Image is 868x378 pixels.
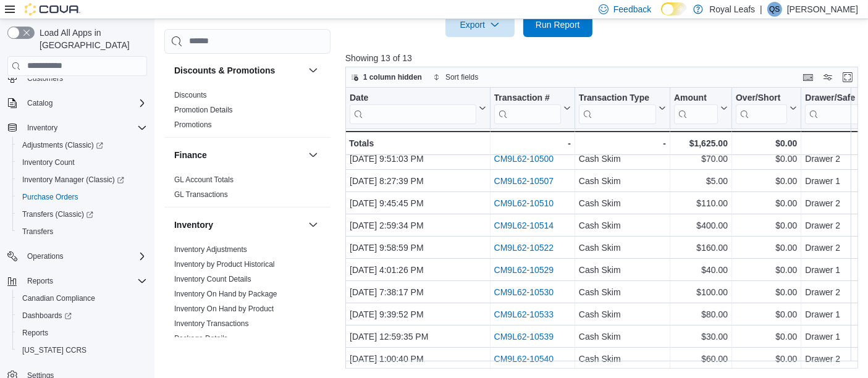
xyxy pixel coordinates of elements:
span: Transfers [22,227,53,237]
button: Sort fields [428,70,483,85]
div: Cash Skim [579,329,666,344]
div: $0.00 [736,262,797,277]
span: Purchase Orders [22,192,78,202]
div: $70.00 [674,151,728,166]
div: - [494,136,570,151]
button: Over/Short [736,92,797,124]
a: Inventory Count Details [174,274,251,283]
div: [DATE] 9:39:52 PM [350,307,486,322]
button: Customers [2,69,152,87]
button: Reports [22,274,58,288]
div: Cash Skim [579,218,666,233]
a: Package Details [174,334,228,342]
a: Promotions [174,120,212,128]
span: [US_STATE] CCRS [22,345,86,355]
span: Dashboards [22,311,72,321]
a: Transfers (Classic) [12,206,152,223]
a: Inventory by Product Historical [174,259,275,268]
button: Discounts & Promotions [174,64,303,76]
span: GL Account Totals [174,174,234,184]
button: Inventory Count [12,154,152,171]
a: CM9L62-10530 [494,287,554,297]
div: $0.00 [736,218,797,233]
button: Operations [22,249,69,264]
div: Date [350,92,476,104]
div: Transaction Type [579,92,656,104]
button: Display options [820,70,835,85]
button: Catalog [22,96,57,111]
span: Inventory [22,120,147,135]
span: Customers [22,70,147,86]
div: $0.00 [736,351,797,366]
a: CM9L62-10533 [494,309,554,319]
div: Cash Skim [579,262,666,277]
p: Showing 13 of 13 [345,52,864,64]
span: Reports [22,274,147,288]
span: Dashboards [17,308,147,323]
span: Promotion Details [174,104,233,114]
span: 1 column hidden [363,72,422,82]
a: Inventory Manager (Classic) [12,171,152,188]
div: $0.00 [736,174,797,188]
div: $110.00 [674,196,728,211]
div: Cash Skim [579,285,666,300]
button: Finance [306,147,321,162]
div: Amount [674,92,718,104]
a: Inventory On Hand by Product [174,304,274,313]
button: Amount [674,92,728,124]
div: Discounts & Promotions [164,87,331,136]
span: Feedback [613,3,651,15]
a: Inventory Adjustments [174,245,247,253]
div: $0.00 [736,151,797,166]
div: $5.00 [674,174,728,188]
span: Inventory Transactions [174,318,249,328]
div: [DATE] 8:27:39 PM [350,174,486,188]
span: Package Details [174,333,228,343]
a: CM9L62-10529 [494,265,554,275]
button: Catalog [2,94,152,112]
a: Dashboards [17,308,77,323]
a: Inventory Transactions [174,319,249,327]
a: CM9L62-10507 [494,176,554,186]
span: Inventory Manager (Classic) [17,172,147,187]
button: Reports [2,272,152,290]
span: Reports [22,328,48,338]
div: Cash Skim [579,240,666,255]
div: - [579,136,666,151]
button: Enter fullscreen [840,70,855,85]
div: [DATE] 12:59:35 PM [350,329,486,344]
div: [DATE] 1:00:40 PM [350,351,486,366]
div: Transaction # URL [494,92,560,124]
button: [US_STATE] CCRS [12,342,152,359]
a: Adjustments (Classic) [12,136,152,154]
span: Adjustments (Classic) [22,140,103,150]
h3: Finance [174,148,207,161]
span: Inventory On Hand by Package [174,288,277,298]
div: Transaction # [494,92,560,104]
button: Keyboard shortcuts [801,70,815,85]
div: Cash Skim [579,174,666,188]
div: Cash Skim [579,196,666,211]
a: Inventory Count [17,155,80,170]
div: [DATE] 9:45:45 PM [350,196,486,211]
div: Drawer/Safe [805,92,862,124]
span: Run Report [536,19,580,31]
a: CM9L62-10500 [494,154,554,164]
span: GL Transactions [174,189,228,199]
a: Promotion Details [174,105,233,114]
span: Dark Mode [661,15,662,16]
span: Inventory Adjustments [174,244,247,254]
span: Load All Apps in [GEOGRAPHIC_DATA] [35,27,147,51]
input: Dark Mode [661,2,687,15]
p: Royal Leafs [709,2,755,17]
div: Totals [349,136,486,151]
div: $30.00 [674,329,728,344]
span: Adjustments (Classic) [17,138,147,153]
div: $160.00 [674,240,728,255]
button: Run Report [523,12,592,37]
a: Canadian Compliance [17,291,100,306]
div: Finance [164,172,331,206]
span: Inventory On Hand by Product [174,303,274,313]
span: Transfers (Classic) [17,207,147,222]
div: [DATE] 4:01:26 PM [350,262,486,277]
